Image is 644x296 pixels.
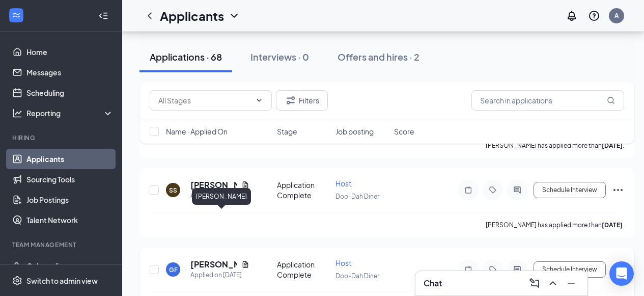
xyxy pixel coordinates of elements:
div: Team Management [12,240,111,249]
div: Onboarding [26,261,105,271]
div: Application Complete [277,259,329,280]
svg: Document [241,181,249,189]
b: [DATE] [602,221,623,229]
svg: ActiveChat [511,265,523,274]
svg: Filter [285,94,297,106]
button: Schedule Interview [534,261,606,278]
span: Doo-Dah Diner [335,272,379,280]
a: Messages [26,62,114,83]
svg: Note [462,186,474,194]
svg: Collapse [98,11,108,21]
svg: ChevronDown [228,10,240,22]
a: Scheduling [26,83,114,103]
svg: WorkstreamLogo [11,10,21,20]
svg: Ellipses [612,184,624,196]
div: Applied on [DATE] [190,191,249,201]
a: Home [26,42,114,62]
svg: UserCheck [12,261,22,271]
svg: ChevronDown [255,96,263,104]
svg: Tag [487,186,499,194]
a: Sourcing Tools [26,169,114,190]
svg: Tag [487,265,499,274]
div: GF [169,265,178,274]
svg: MagnifyingGlass [607,96,615,104]
input: All Stages [158,95,251,106]
div: Applied on [DATE] [190,270,249,280]
svg: Minimize [565,277,577,289]
div: Reporting [26,108,114,118]
svg: Notifications [566,10,578,22]
div: Open Intercom Messenger [609,261,634,286]
svg: Document [241,260,249,268]
h5: [PERSON_NAME] [190,179,237,191]
div: Interviews · 0 [250,50,309,63]
h1: Applicants [160,7,224,24]
span: Host [335,258,351,267]
svg: ActiveChat [511,186,523,194]
p: [PERSON_NAME] has applied more than . [486,221,624,229]
svg: ChevronLeft [144,10,156,22]
button: Filter Filters [276,90,328,111]
span: Name · Applied On [166,126,228,137]
span: Doo-Dah Diner [335,193,379,200]
div: Applications · 68 [150,50,222,63]
input: Search in applications [471,90,624,111]
svg: QuestionInfo [588,10,600,22]
button: ChevronUp [545,275,561,291]
button: ComposeMessage [526,275,543,291]
div: SS [169,186,177,195]
span: Stage [277,126,297,137]
button: Minimize [563,275,579,291]
svg: ChevronUp [547,277,559,289]
svg: Note [462,265,474,274]
svg: ComposeMessage [528,277,541,289]
div: Switch to admin view [26,276,98,286]
h3: Chat [424,278,442,289]
div: Hiring [12,133,111,142]
svg: Analysis [12,108,22,118]
svg: Settings [12,276,22,286]
h5: [PERSON_NAME] [190,259,237,270]
div: Application Complete [277,180,329,200]
a: Job Postings [26,190,114,210]
span: Score [394,126,414,137]
button: Schedule Interview [534,182,606,198]
span: Host [335,179,351,188]
a: Talent Network [26,210,114,230]
span: Job posting [335,126,374,137]
div: Offers and hires · 2 [338,50,419,63]
a: Applicants [26,149,114,169]
div: [PERSON_NAME] [192,188,251,205]
div: A [614,11,619,20]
